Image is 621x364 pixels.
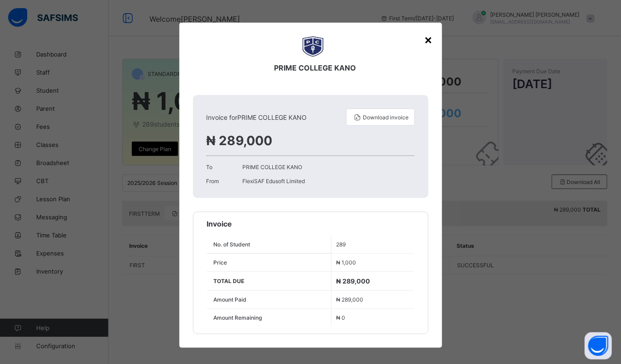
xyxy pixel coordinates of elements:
[585,332,612,359] button: Open asap
[336,277,370,285] span: ₦ 289,000
[207,236,332,254] td: No. of Student
[207,178,243,184] span: From
[336,314,345,321] span: ₦ 0
[207,254,332,272] td: Price
[214,278,245,284] span: TOTAL DUE
[336,296,363,303] span: ₦ 289,000
[274,63,356,72] span: PRIME COLLEGE KANO
[424,32,433,47] div: ×
[214,296,247,303] span: Amount Paid
[207,309,332,327] td: Amount Remaining
[207,164,243,170] span: To
[243,178,305,184] span: FlexiSAF Edusoft Limited
[331,236,414,254] td: 289
[336,259,356,266] span: ₦ 1,000
[207,219,232,228] span: Invoice
[302,36,324,59] img: PRIME COLLEGE KANO
[207,133,273,148] span: ₦ 289,000
[207,113,307,121] span: Invoice for PRIME COLLEGE KANO
[363,114,409,121] span: Download invoice
[243,164,303,170] span: PRIME COLLEGE KANO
